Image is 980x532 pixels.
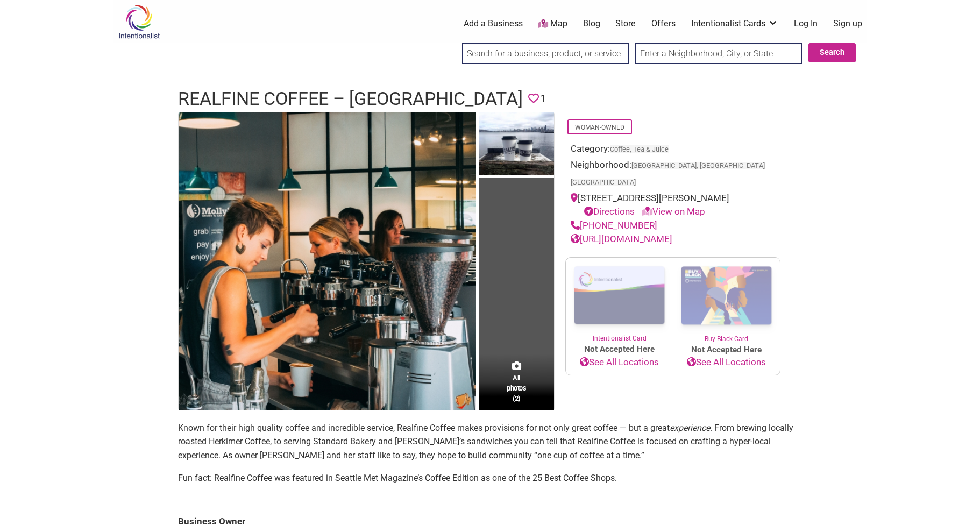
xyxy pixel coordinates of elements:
img: Buy Black Card [673,258,780,334]
a: View on Map [642,206,705,217]
input: Search for a business, product, or service [462,43,629,64]
a: Buy Black Card [673,258,780,344]
button: Search [808,43,856,62]
span: Not Accepted Here [673,344,780,356]
a: Map [538,18,567,30]
em: experience [670,423,710,433]
span: [GEOGRAPHIC_DATA], [GEOGRAPHIC_DATA] [631,162,765,169]
span: All photos (2) [507,373,526,403]
p: Fun fact: Realfine Coffee was featured in Seattle Met Magazine’s Coffee Edition as one of the 25 ... [178,471,802,485]
a: Woman-Owned [575,124,624,131]
a: Directions [584,206,635,217]
a: Offers [651,18,676,30]
input: Enter a Neighborhood, City, or State [635,43,802,64]
a: Blog [583,18,600,30]
a: Intentionalist Cards [691,18,778,30]
div: Category: [571,142,775,159]
img: Intentionalist [113,4,165,39]
a: Store [615,18,636,30]
h1: Realfine Coffee – [GEOGRAPHIC_DATA] [178,86,523,112]
span: 1 [540,90,546,107]
a: Log In [794,18,818,30]
div: Neighborhood: [571,158,775,191]
a: Intentionalist Card [566,258,673,343]
span: [GEOGRAPHIC_DATA] [571,179,636,186]
a: See All Locations [673,356,780,370]
div: [STREET_ADDRESS][PERSON_NAME] [571,191,775,219]
img: Intentionalist Card [566,258,673,334]
p: Known for their high quality coffee and incredible service, Realfine Coffee makes provisions for ... [178,421,802,463]
a: [URL][DOMAIN_NAME] [571,233,672,244]
a: [PHONE_NUMBER] [571,220,657,231]
a: Sign up [833,18,862,30]
a: See All Locations [566,356,673,370]
span: Not Accepted Here [566,343,673,356]
a: Coffee, Tea & Juice [610,145,669,153]
a: Add a Business [464,18,523,30]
